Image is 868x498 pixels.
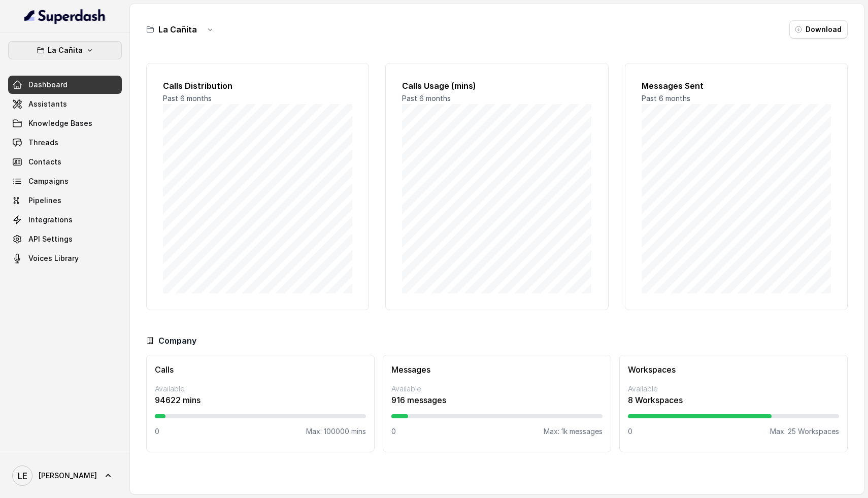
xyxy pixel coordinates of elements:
a: Campaigns [8,172,122,190]
p: 94622 mins [155,394,366,406]
p: Max: 25 Workspaces [770,426,839,437]
h3: Messages [391,363,603,376]
h3: Workspaces [628,363,839,376]
a: Knowledge Bases [8,114,122,132]
p: Available [155,384,366,394]
h3: La Cañita [158,23,197,36]
h2: Calls Distribution [163,80,352,92]
p: La Cañita [48,44,83,56]
p: Available [628,384,839,394]
h2: Calls Usage (mins) [402,80,591,92]
text: LE [18,471,27,481]
span: Contacts [28,157,61,167]
span: Integrations [28,215,73,225]
span: Voices Library [28,253,79,263]
span: Dashboard [28,80,68,90]
p: 0 [391,426,396,437]
p: 0 [155,426,159,437]
h3: Company [158,335,196,347]
a: API Settings [8,230,122,248]
span: Past 6 months [642,94,690,103]
a: Threads [8,134,122,152]
a: [PERSON_NAME] [8,461,122,490]
span: Knowledge Bases [28,118,92,128]
span: Assistants [28,99,67,109]
a: Voices Library [8,249,122,268]
span: [PERSON_NAME] [39,471,97,481]
p: 916 messages [391,394,603,406]
a: Dashboard [8,76,122,94]
a: Pipelines [8,191,122,210]
img: light.svg [24,8,106,24]
span: Threads [28,138,58,148]
p: 8 Workspaces [628,394,839,406]
h3: Calls [155,363,366,376]
h2: Messages Sent [642,80,831,92]
p: Available [391,384,603,394]
span: Campaigns [28,176,69,186]
p: Max: 1k messages [544,426,603,437]
span: Pipelines [28,195,61,206]
p: 0 [628,426,632,437]
a: Integrations [8,211,122,229]
button: Download [789,20,848,39]
p: Max: 100000 mins [306,426,366,437]
span: Past 6 months [163,94,212,103]
span: Past 6 months [402,94,451,103]
span: API Settings [28,234,73,244]
button: La Cañita [8,41,122,59]
a: Assistants [8,95,122,113]
a: Contacts [8,153,122,171]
